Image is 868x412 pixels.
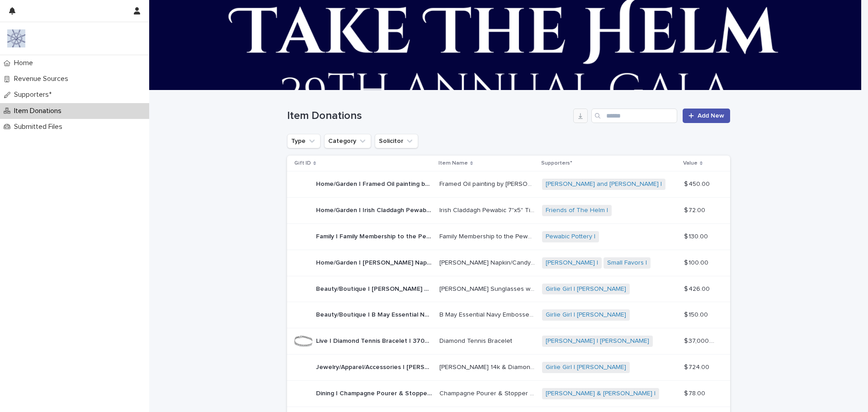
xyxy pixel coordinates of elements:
[316,336,434,345] p: Live | Diamond Tennis Bracelet | 37000
[10,75,75,83] p: Revenue Sources
[546,311,626,319] a: Girlie Girl | [PERSON_NAME]
[684,179,712,188] p: $ 450.00
[287,354,730,380] tr: Jewelry/Apparel/Accessories | [PERSON_NAME] 14k & Diamond Necklace | 724Jewelry/Apparel/Accessori...
[316,388,434,398] p: Dining | Champagne Pourer & Stopper with Cocktail Napkins and Coasters | 78
[316,284,434,293] p: Beauty/Boutique | Tom Ford Sunglasses w/ Velvet Hard Case | 426
[439,158,468,168] p: Item Name
[439,309,537,319] p: B May Essential Navy Embossed Croc Pouch
[684,388,707,398] p: $ 78.00
[316,205,434,214] p: Home/Garden | Irish Claddagh Pewabic 7"x5" Tile | 72
[287,302,730,328] tr: Beauty/Boutique | B May Essential Navy Embossed Croc Pouch | 150Beauty/Boutique | B May Essential...
[546,364,626,371] a: Girlie Girl | [PERSON_NAME]
[287,250,730,276] tr: Home/Garden | [PERSON_NAME] Napkin/Candy Dish with 3 Attachments | 100Home/Garden | [PERSON_NAME]...
[316,362,434,371] p: Jewelry/Apparel/Accessories | Sydney Evan 14k & Diamond Necklace | 724
[439,362,537,371] p: [PERSON_NAME] 14k & Diamond Necklace
[316,179,434,188] p: Home/Garden | Framed Oil painting by Jane McFeely | 450
[287,380,730,407] tr: Dining | Champagne Pourer & Stopper with Cocktail Napkins and Coasters | 78Dining | Champagne Pou...
[375,134,418,148] button: Solicitor
[439,388,537,398] p: Champagne Pourer & Stopper with Cocktail Napkins and Coasters
[684,284,712,293] p: $ 426.00
[287,171,730,198] tr: Home/Garden | Framed Oil painting by [PERSON_NAME] | 450Home/Garden | Framed Oil painting by [PER...
[684,336,717,345] p: $ 37,000.00
[10,59,40,67] p: Home
[546,233,595,241] a: Pewabic Pottery |
[684,362,711,371] p: $ 724.00
[439,257,537,267] p: Nora Fleming Napkin/Candy Dish with 3 Attachments
[287,198,730,224] tr: Home/Garden | Irish Claddagh Pewabic 7"x5" Tile | 72Home/Garden | Irish Claddagh Pewabic 7"x5" Ti...
[684,231,710,241] p: $ 130.00
[287,223,730,250] tr: Family | Family Membership to the Pewabic Society and a Detroit 4'x4' Skyline Tile | 130Family | ...
[439,231,537,241] p: Family Membership to the Pewabic Society and a Detroit 4'x4' Skyline Tile
[546,207,608,214] a: Friends of The Helm |
[294,158,311,168] p: Gift ID
[684,309,710,319] p: $ 150.00
[439,336,514,345] p: Diamond Tennis Bracelet
[287,276,730,302] tr: Beauty/Boutique | [PERSON_NAME] Sunglasses w/ Velvet Hard Case | 426Beauty/Boutique | [PERSON_NAM...
[607,259,647,267] a: Small Favors |
[324,134,371,148] button: Category
[591,109,677,123] input: Search
[684,205,707,214] p: $ 72.00
[683,109,730,123] a: Add New
[546,180,662,188] a: [PERSON_NAME] and [PERSON_NAME] |
[541,158,572,168] p: Supporters*
[316,257,434,267] p: Home/Garden | Nora Fleming Napkin/Candy Dish with 3 Attachments | 100
[439,284,537,293] p: Tom Ford Sunglasses w/ Velvet Hard Case
[546,337,649,345] a: [PERSON_NAME] | [PERSON_NAME]
[546,259,598,267] a: [PERSON_NAME] |
[439,179,537,188] p: Framed Oil painting by [PERSON_NAME]
[10,90,59,99] p: Supporters*
[287,134,321,148] button: Type
[683,158,698,168] p: Value
[287,109,570,123] h1: Item Donations
[10,123,70,131] p: Submitted Files
[546,390,656,398] a: [PERSON_NAME] & [PERSON_NAME] |
[316,231,434,241] p: Family | Family Membership to the Pewabic Society and a Detroit 4'x4' Skyline Tile | 130
[546,285,626,293] a: Girlie Girl | [PERSON_NAME]
[316,309,434,319] p: Beauty/Boutique | B May Essential Navy Embossed Croc Pouch | 150
[287,328,730,355] tr: Live | Diamond Tennis Bracelet | 37000Live | Diamond Tennis Bracelet | 37000 Diamond Tennis Brace...
[439,205,537,214] p: Irish Claddagh Pewabic 7"x5" Tile
[7,29,25,47] img: 9nJvCigXQD6Aux1Mxhwl
[684,257,710,267] p: $ 100.00
[10,107,69,115] p: Item Donations
[698,113,724,119] span: Add New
